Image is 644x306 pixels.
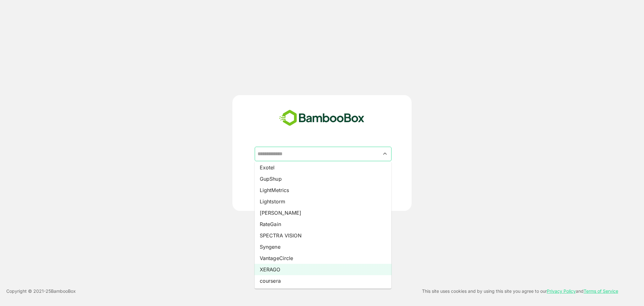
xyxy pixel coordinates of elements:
[255,196,391,207] li: Lightstorm
[255,173,391,184] li: GupShup
[276,108,368,128] img: bamboobox
[255,264,391,275] li: XERAGO
[255,241,391,252] li: Syngene
[422,287,618,295] p: This site uses cookies and by using this site you agree to our and
[255,162,391,173] li: Exotel
[255,252,391,264] li: VantageCircle
[547,288,576,294] a: Privacy Policy
[255,218,391,230] li: RateGain
[255,207,391,218] li: [PERSON_NAME]
[255,275,391,286] li: coursera
[584,288,618,294] a: Terms of Service
[6,287,76,295] p: Copyright © 2021- 25 BambooBox
[255,184,391,196] li: LightMetrics
[255,230,391,241] li: SPECTRA VISION
[381,150,389,158] button: Close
